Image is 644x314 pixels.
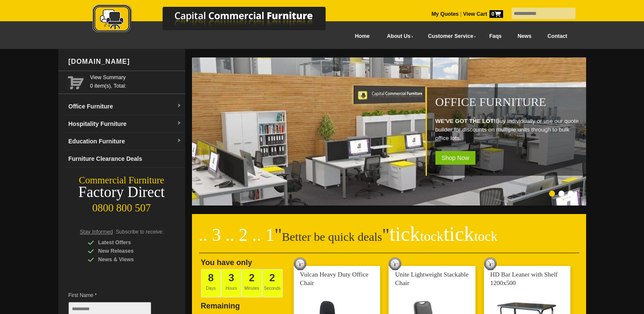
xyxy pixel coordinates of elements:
[269,272,275,283] span: 2
[435,151,476,165] span: Shop Now
[88,238,169,247] div: Latest Offers
[80,229,113,235] span: Stay Informed
[418,27,481,46] a: Customer Service
[242,269,262,297] span: Minutes
[90,73,182,82] a: View Summary
[389,257,401,270] img: tick tock deal clock
[58,174,185,186] div: Commercial Furniture
[90,73,182,89] span: 0 item(s), Total:
[435,96,582,108] h1: Office Furniture
[65,98,185,115] a: Office Furnituredropdown
[69,4,367,35] img: Capital Commercial Furniture Logo
[275,225,282,245] span: "
[549,191,555,197] li: Page dot 1
[116,229,163,235] span: Subscribe to receive:
[420,228,444,244] span: tock
[69,291,164,300] span: First Name *
[221,269,242,297] span: Hours
[481,27,510,46] a: Faqs
[58,186,185,198] div: Factory Direct
[378,27,418,46] a: About Us
[435,117,582,143] p: Buy individually or use our quote builder for discounts on multiple units through to bulk office ...
[192,201,588,207] a: Office Furniture WE'VE GOT THE LOT!Buy individually or use our quote builder for discounts on mul...
[65,49,185,74] div: [DOMAIN_NAME]
[201,298,240,310] span: Remaining
[568,191,574,197] li: Page dot 3
[389,223,498,245] span: tick tick
[461,11,503,17] a: View Cart0
[229,272,234,283] span: 3
[489,10,503,18] span: 0
[201,269,221,297] span: Days
[509,27,539,46] a: News
[65,133,185,150] a: Education Furnituredropdown
[65,115,185,133] a: Hospitality Furnituredropdown
[69,4,367,38] a: Capital Commercial Furniture Logo
[463,11,503,17] strong: View Cart
[88,255,169,264] div: News & Views
[539,27,575,46] a: Contact
[199,228,579,253] h2: Better be quick deals
[192,57,588,206] img: Office Furniture
[177,121,182,126] img: dropdown
[249,272,255,283] span: 2
[474,228,498,244] span: tock
[58,198,185,214] div: 0800 800 507
[432,11,459,17] a: My Quotes
[558,191,564,197] li: Page dot 2
[208,272,214,283] span: 8
[177,103,182,108] img: dropdown
[435,118,496,124] strong: WE'VE GOT THE LOT!
[177,138,182,143] img: dropdown
[65,150,185,168] a: Furniture Clearance Deals
[484,257,497,270] img: tick tock deal clock
[262,269,283,297] span: Seconds
[294,257,306,270] img: tick tock deal clock
[199,225,275,245] span: .. 3 .. 2 .. 1
[88,247,169,255] div: New Releases
[382,225,498,245] span: "
[201,258,252,267] span: You have only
